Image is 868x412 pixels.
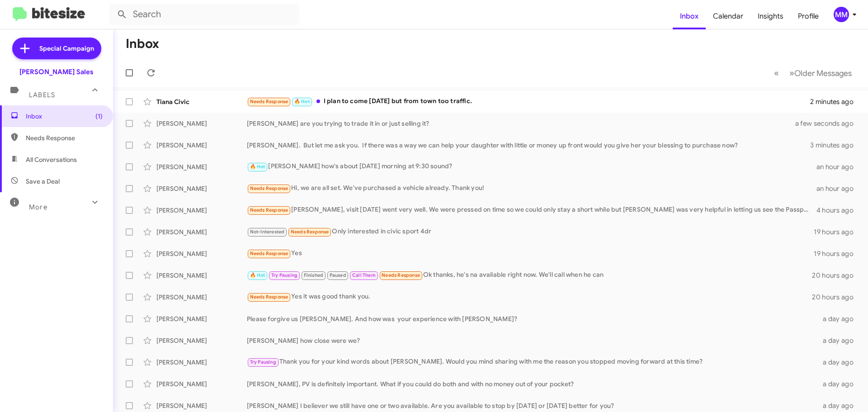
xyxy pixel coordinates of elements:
[156,162,247,171] div: [PERSON_NAME]
[156,336,247,345] div: [PERSON_NAME]
[291,229,329,235] span: Needs Response
[19,67,94,76] div: [PERSON_NAME] Sales
[382,272,420,278] span: Needs Response
[250,272,265,278] span: 🔥 Hot
[26,133,103,142] span: Needs Response
[247,205,816,215] div: [PERSON_NAME], visit [DATE] went very well. We were pressed on time so we could only stay a short...
[814,249,861,258] div: 19 hours ago
[95,112,103,121] span: (1)
[791,3,826,29] a: Profile
[330,272,346,278] span: Paused
[247,270,812,280] div: Ok thanks, he's na available right now. We'll call when he can
[247,336,817,345] div: [PERSON_NAME] how close were we?
[817,401,861,410] div: a day ago
[769,64,784,82] button: Previous
[247,292,812,302] div: Yes it was good thank you.
[826,7,858,22] button: MM
[156,97,247,106] div: Tiana Civic
[812,271,861,280] div: 20 hours ago
[750,3,791,29] a: Insights
[156,401,247,410] div: [PERSON_NAME]
[29,91,55,99] span: Labels
[247,248,814,259] div: Yes
[271,272,297,278] span: Try Pausing
[247,141,810,150] div: [PERSON_NAME]. But let me ask you. If there was a way we can help your daughter with little or mo...
[247,314,817,323] div: Please forgive us [PERSON_NAME]. And how was your experience with [PERSON_NAME]?
[817,336,861,345] div: a day ago
[156,184,247,193] div: [PERSON_NAME]
[247,379,817,388] div: [PERSON_NAME], PV is definitely important. What if you could do both and with no money out of you...
[816,184,861,193] div: an hour ago
[109,4,299,25] input: Search
[294,99,310,104] span: 🔥 Hot
[250,164,265,170] span: 🔥 Hot
[250,229,285,235] span: Not-Interested
[26,155,77,164] span: All Conversations
[814,227,861,237] div: 19 hours ago
[774,67,779,79] span: «
[156,271,247,280] div: [PERSON_NAME]
[247,401,817,410] div: [PERSON_NAME] I believer we still have one or two available. Are you available to stop by [DATE] ...
[247,357,817,367] div: Thank you for your kind words about [PERSON_NAME]. Would you mind sharing with me the reason you ...
[156,358,247,367] div: [PERSON_NAME]
[794,68,852,78] span: Older Messages
[817,379,861,388] div: a day ago
[706,3,750,29] a: Calendar
[26,112,103,121] span: Inbox
[156,227,247,237] div: [PERSON_NAME]
[807,119,861,128] div: a few seconds ago
[12,38,101,59] a: Special Campaign
[816,206,861,215] div: 4 hours ago
[817,314,861,323] div: a day ago
[834,7,849,22] div: MM
[250,251,288,256] span: Needs Response
[156,141,247,150] div: [PERSON_NAME]
[250,294,288,300] span: Needs Response
[26,177,60,186] span: Save a Deal
[156,249,247,258] div: [PERSON_NAME]
[156,314,247,323] div: [PERSON_NAME]
[769,64,857,82] nav: Page navigation example
[247,119,807,128] div: [PERSON_NAME] are you trying to trade it in or just selling it?
[673,3,706,29] a: Inbox
[156,119,247,128] div: [PERSON_NAME]
[29,203,47,211] span: More
[817,358,861,367] div: a day ago
[156,379,247,388] div: [PERSON_NAME]
[250,185,288,191] span: Needs Response
[250,359,276,365] span: Try Pausing
[784,64,857,82] button: Next
[816,162,861,171] div: an hour ago
[156,293,247,302] div: [PERSON_NAME]
[789,67,794,79] span: »
[247,161,816,172] div: [PERSON_NAME] how's about [DATE] morning at 9:30 sound?
[247,96,810,107] div: I plan to come [DATE] but from town too traffic.
[810,97,861,106] div: 2 minutes ago
[810,141,861,150] div: 3 minutes ago
[812,293,861,302] div: 20 hours ago
[156,206,247,215] div: [PERSON_NAME]
[247,227,814,237] div: Only interested in civic sport 4dr
[39,44,94,53] span: Special Campaign
[247,183,816,194] div: Hi, we are all set. We've purchased a vehicle already. Thank you!
[304,272,324,278] span: Finished
[250,99,288,104] span: Needs Response
[352,272,376,278] span: Call Them
[126,37,159,51] h1: Inbox
[250,207,288,213] span: Needs Response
